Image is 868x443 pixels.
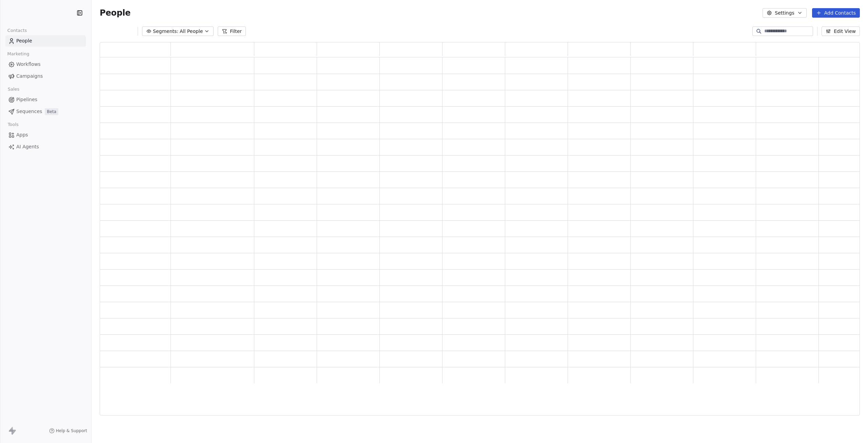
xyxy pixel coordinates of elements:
span: Sequences [16,108,42,115]
span: AI Agents [16,143,39,150]
button: Edit View [822,26,860,36]
span: People [100,8,131,18]
span: Sales [5,84,22,94]
span: Contacts [4,25,30,36]
span: Marketing [4,49,32,59]
a: Pipelines [5,94,86,105]
a: Campaigns [5,71,86,82]
a: Apps [5,129,86,141]
a: Workflows [5,59,86,70]
span: People [16,37,32,44]
span: Campaigns [16,73,43,80]
span: Segments: [153,28,178,35]
button: Add Contacts [812,8,860,18]
span: Apps [16,131,28,139]
div: grid [100,57,860,416]
span: Beta [45,108,58,115]
span: Help & Support [56,428,87,433]
span: Tools [5,119,21,130]
span: Pipelines [16,96,37,103]
a: Help & Support [49,428,87,433]
span: All People [180,28,203,35]
a: SequencesBeta [5,106,86,117]
span: Workflows [16,61,41,68]
button: Filter [218,26,246,36]
button: Settings [763,8,806,18]
a: People [5,35,86,47]
a: AI Agents [5,141,86,152]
